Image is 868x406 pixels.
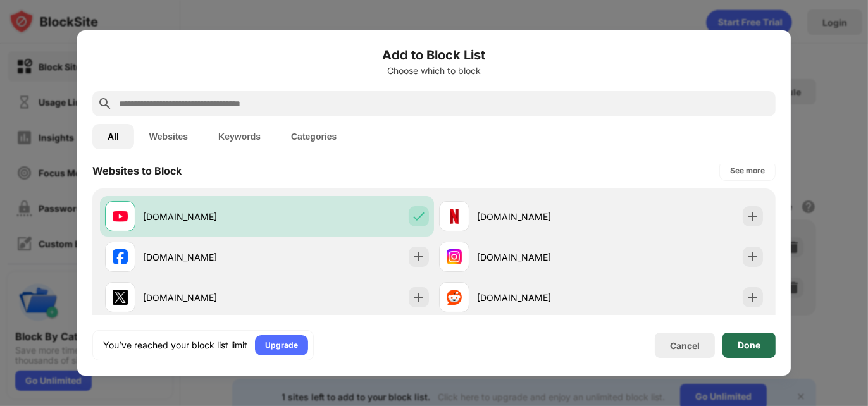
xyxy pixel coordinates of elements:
img: favicons [447,209,462,224]
div: Done [738,340,760,350]
div: [DOMAIN_NAME] [143,210,267,223]
div: You’ve reached your block list limit [103,339,247,352]
div: [DOMAIN_NAME] [477,210,601,223]
img: favicons [447,249,462,264]
div: [DOMAIN_NAME] [143,291,267,304]
img: favicons [113,249,128,264]
div: See more [730,164,765,177]
div: Cancel [670,340,700,351]
div: [DOMAIN_NAME] [477,250,601,264]
img: favicons [447,290,462,305]
button: Websites [134,124,203,149]
div: [DOMAIN_NAME] [477,291,601,304]
div: [DOMAIN_NAME] [143,250,267,264]
div: Upgrade [265,339,298,352]
button: All [92,124,134,149]
div: Websites to Block [92,164,182,177]
button: Keywords [203,124,276,149]
div: Choose which to block [92,66,776,76]
img: search.svg [97,96,113,111]
img: favicons [113,209,128,224]
h6: Add to Block List [92,46,776,65]
img: favicons [113,290,128,305]
button: Categories [276,124,352,149]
